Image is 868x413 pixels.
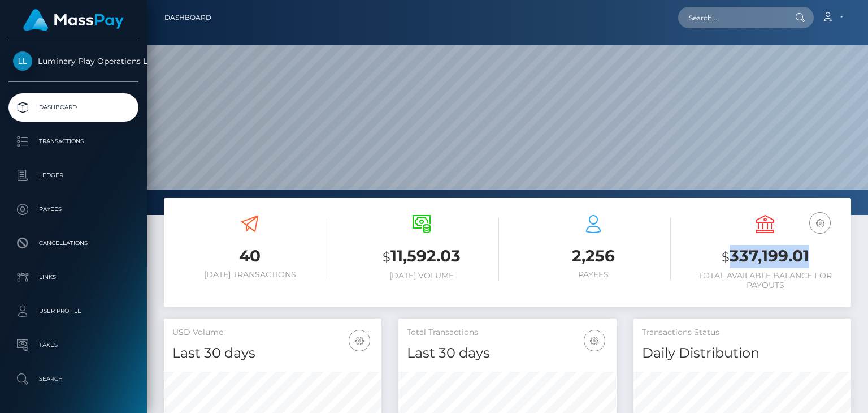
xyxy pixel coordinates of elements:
[13,167,134,184] p: Ledger
[678,7,784,28] input: Search...
[344,245,499,268] h3: 11,592.03
[642,327,843,338] h5: Transactions Status
[722,249,730,265] small: $
[688,271,843,290] h6: Total Available Balance for Payouts
[164,6,211,29] a: Dashboard
[172,245,327,267] h3: 40
[13,269,134,286] p: Links
[642,343,843,363] h4: Daily Distribution
[13,337,134,354] p: Taxes
[516,270,671,279] h6: Payees
[407,327,607,338] h5: Total Transactions
[8,365,138,393] a: Search
[23,9,124,31] img: MassPay Logo
[516,245,671,267] h3: 2,256
[13,371,134,388] p: Search
[8,229,138,257] a: Cancellations
[688,245,843,268] h3: 337,199.01
[13,303,134,320] p: User Profile
[344,271,499,281] h6: [DATE] Volume
[13,51,32,71] img: Luminary Play Operations Limited
[8,127,138,156] a: Transactions
[8,56,138,66] span: Luminary Play Operations Limited
[383,249,390,265] small: $
[172,343,373,363] h4: Last 30 days
[13,99,134,116] p: Dashboard
[407,343,607,363] h4: Last 30 days
[8,93,138,122] a: Dashboard
[8,161,138,190] a: Ledger
[8,297,138,325] a: User Profile
[8,331,138,359] a: Taxes
[13,201,134,218] p: Payees
[172,327,373,338] h5: USD Volume
[13,235,134,252] p: Cancellations
[172,270,327,279] h6: [DATE] Transactions
[13,133,134,150] p: Transactions
[8,263,138,291] a: Links
[8,195,138,223] a: Payees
